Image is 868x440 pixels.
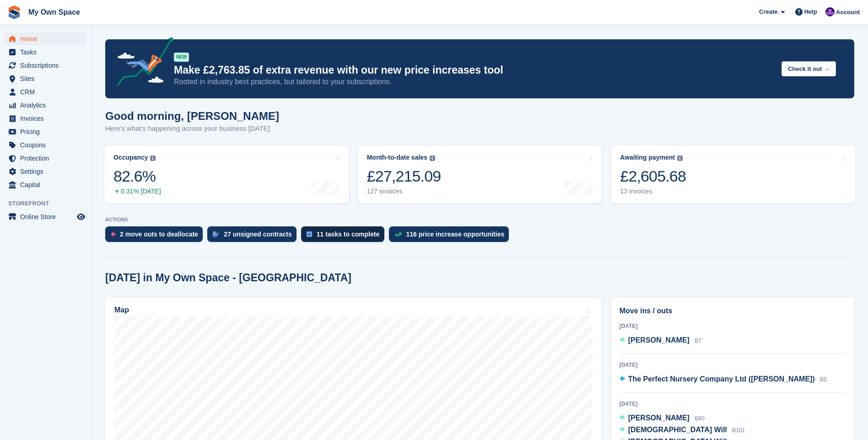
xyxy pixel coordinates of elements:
span: Invoices [20,112,75,125]
button: Check it out → [782,61,836,76]
a: Month-to-date sales £27,215.09 127 invoices [358,145,602,204]
img: icon-info-grey-7440780725fd019a000dd9b08b2336e03edf1995a4989e88bcd33f0948082b44.svg [430,156,435,161]
span: Sites [20,72,75,85]
div: Occupancy [113,154,148,161]
div: 2 move outs to deallocate [120,231,198,238]
div: [DATE] [620,400,846,408]
img: task-75834270c22a3079a89374b754ae025e5fb1db73e45f91037f5363f120a921f8.svg [307,231,312,237]
a: menu [5,152,86,165]
span: B5 [820,376,827,383]
a: 11 tasks to complete [301,226,389,247]
h2: Map [114,306,129,314]
a: menu [5,112,86,125]
div: 13 invoices [620,188,686,195]
img: stora-icon-8386f47178a22dfd0bd8f6a31ec36ba5ce8667c1dd55bd0f319d3a0aa187defe.svg [7,5,21,19]
span: Tasks [20,46,75,59]
span: [DEMOGRAPHIC_DATA] Will [628,426,727,434]
a: menu [5,99,86,112]
img: contract_signature_icon-13c848040528278c33f63329250d36e43548de30e8caae1d1a13099fd9432cc5.svg [213,231,219,237]
a: menu [5,139,86,151]
a: menu [5,178,86,191]
span: B7 [695,338,701,344]
h2: [DATE] in My Own Space - [GEOGRAPHIC_DATA] [105,272,351,284]
div: [DATE] [620,361,846,369]
div: £2,605.68 [620,167,686,186]
img: icon-info-grey-7440780725fd019a000dd9b08b2336e03edf1995a4989e88bcd33f0948082b44.svg [677,156,683,161]
span: CRM [20,86,75,98]
img: price_increase_opportunities-93ffe204e8149a01c8c9dc8f82e8f89637d9d84a8eef4429ea346261dce0b2c0.svg [394,232,402,236]
span: B80 [695,415,704,422]
span: [PERSON_NAME] [628,414,690,422]
h1: Good morning, [PERSON_NAME] [105,110,279,122]
a: My Own Space [25,5,84,20]
span: Analytics [20,99,75,112]
a: menu [5,165,86,178]
div: 127 invoices [367,188,441,195]
div: [DATE] [620,322,846,330]
span: Capital [20,178,75,191]
p: ACTIONS [105,217,854,223]
span: [PERSON_NAME] [628,336,690,344]
p: Rooted in industry best practices, but tailored to your subscriptions. [174,77,774,87]
a: [DEMOGRAPHIC_DATA] Will B101 [620,424,745,436]
span: Pricing [20,125,75,138]
a: 27 unsigned contracts [207,226,301,247]
div: Awaiting payment [620,154,675,161]
span: Help [804,7,817,16]
a: menu [5,32,86,45]
div: 27 unsigned contracts [224,231,292,238]
a: [PERSON_NAME] B80 [620,413,705,424]
span: Account [836,8,860,17]
span: Storefront [8,199,91,208]
div: NEW [174,53,189,62]
div: Month-to-date sales [367,154,427,161]
p: Here's what's happening across your business [DATE] [105,123,279,134]
img: price-adjustments-announcement-icon-8257ccfd72463d97f412b2fc003d46551f7dbcb40ab6d574587a9cd5c0d94... [109,37,173,89]
a: Preview store [75,211,86,222]
p: Make £2,763.85 of extra revenue with our new price increases tool [174,64,774,77]
span: Protection [20,152,75,165]
span: B101 [732,427,745,434]
span: The Perfect Nursery Company Ltd ([PERSON_NAME]) [628,375,815,383]
a: menu [5,59,86,72]
a: [PERSON_NAME] B7 [620,335,701,347]
span: Subscriptions [20,59,75,72]
a: Awaiting payment £2,605.68 13 invoices [611,145,855,204]
a: 116 price increase opportunities [389,226,514,247]
span: Create [759,7,777,16]
div: 11 tasks to complete [317,231,380,238]
img: Megan Angel [825,7,835,16]
a: menu [5,210,86,223]
a: Occupancy 82.6% 0.31% [DATE] [104,145,349,204]
span: Coupons [20,139,75,151]
h2: Move ins / outs [620,306,846,317]
a: 2 move outs to deallocate [105,226,207,247]
a: The Perfect Nursery Company Ltd ([PERSON_NAME]) B5 [620,374,827,386]
a: menu [5,86,86,98]
div: 82.6% [113,167,161,186]
a: menu [5,72,86,85]
span: Home [20,32,75,45]
span: Settings [20,165,75,178]
img: move_outs_to_deallocate_icon-f764333ba52eb49d3ac5e1228854f67142a1ed5810a6f6cc68b1a99e826820c5.svg [111,231,115,237]
a: menu [5,125,86,138]
a: menu [5,46,86,59]
span: Online Store [20,210,75,223]
div: 0.31% [DATE] [113,188,161,195]
img: icon-info-grey-7440780725fd019a000dd9b08b2336e03edf1995a4989e88bcd33f0948082b44.svg [150,156,156,161]
div: 116 price increase opportunities [406,231,505,238]
div: £27,215.09 [367,167,441,186]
